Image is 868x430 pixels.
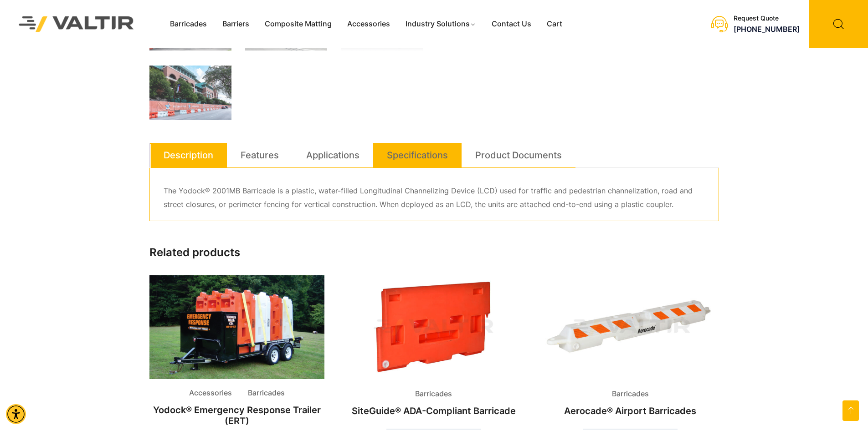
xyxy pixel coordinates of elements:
a: Specifications [387,143,448,167]
span: Barricades [408,387,459,401]
img: Barricades [543,275,718,380]
a: Description [164,143,213,167]
span: Accessories [182,386,239,400]
a: BarricadesSiteGuide® ADA-Compliant Barricade [346,275,521,421]
a: Contact Us [484,17,539,31]
a: Barriers [215,17,257,31]
a: Product Documents [475,143,562,167]
div: Accessibility Menu [6,404,26,424]
a: Features [241,143,279,167]
a: Cart [539,17,570,31]
h2: SiteGuide® ADA-Compliant Barricade [346,401,521,421]
img: A view of Minute Maid Park with a barrier displaying "Houston Astros" and a Texas flag, surrounde... [149,66,231,120]
div: Request Quote [734,15,800,22]
a: Barricades [162,17,215,31]
p: The Yodock® 2001MB Barricade is a plastic, water-filled Longitudinal Channelizing Device (LCD) us... [164,184,705,212]
span: Barricades [605,387,656,401]
a: Accessories [339,17,398,31]
img: Barricades [346,275,521,380]
a: Composite Matting [257,17,339,31]
a: Applications [306,143,360,167]
a: call (888) 496-3625 [734,25,800,34]
span: Barricades [241,386,292,400]
h2: Related products [149,246,719,259]
img: Accessories [149,275,324,379]
img: Valtir Rentals [7,4,146,44]
a: Industry Solutions [398,17,484,31]
h2: Aerocade® Airport Barricades [543,401,718,421]
a: Open this option [842,400,859,421]
a: BarricadesAerocade® Airport Barricades [543,275,718,421]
